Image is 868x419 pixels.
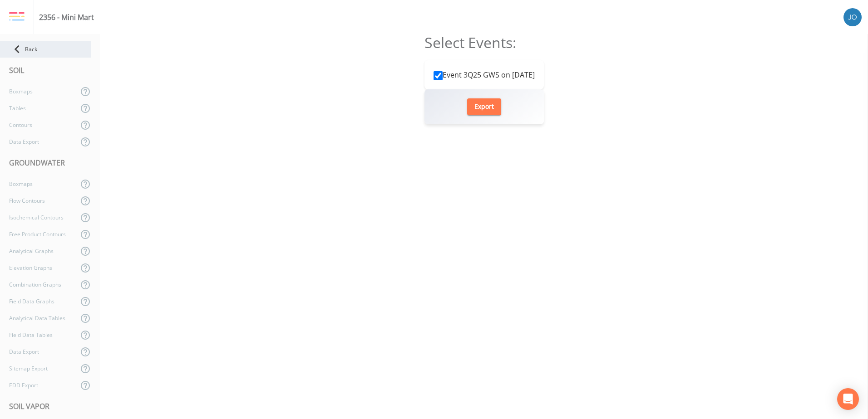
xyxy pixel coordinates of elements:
div: 2356 - Mini Mart [39,12,94,23]
label: Event 3Q25 GWS on [DATE] [434,69,535,80]
button: Export [467,98,501,115]
div: Open Intercom Messenger [837,388,859,410]
img: logo [9,12,25,22]
img: d2de15c11da5451b307a030ac90baa3e [843,8,862,26]
input: Event 3Q25 GWS on [DATE] [434,71,443,80]
h2: Select Events: [424,34,544,51]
